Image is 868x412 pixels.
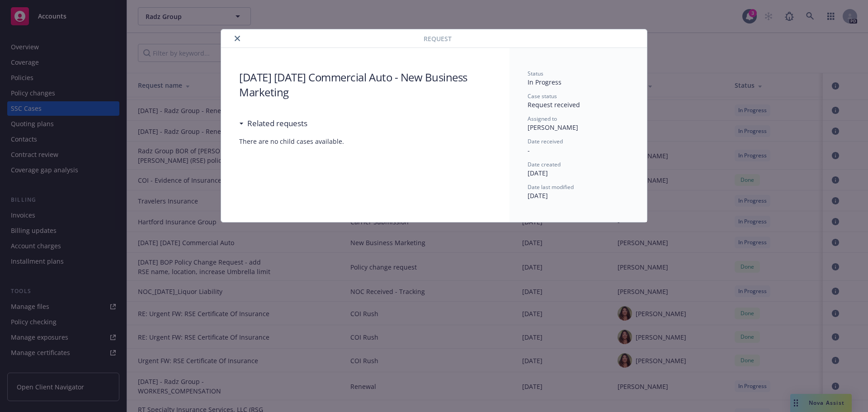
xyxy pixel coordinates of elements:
span: In Progress [528,78,561,86]
span: Request [424,34,452,43]
span: Request received [528,100,580,109]
span: Status [528,70,543,77]
span: Assigned to [528,115,557,123]
span: [PERSON_NAME] [528,123,578,132]
span: There are no child cases available. [239,137,491,146]
h3: [DATE] [DATE] Commercial Auto - New Business Marketing [239,70,491,99]
span: Date received [528,137,563,145]
span: [DATE] [528,191,548,200]
div: Related requests [239,118,307,129]
span: [DATE] [528,169,548,177]
h3: Related requests [247,118,307,129]
span: Date created [528,161,561,168]
span: Date last modified [528,183,574,191]
button: close [232,33,243,44]
span: - [528,146,530,155]
span: Case status [528,92,557,100]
